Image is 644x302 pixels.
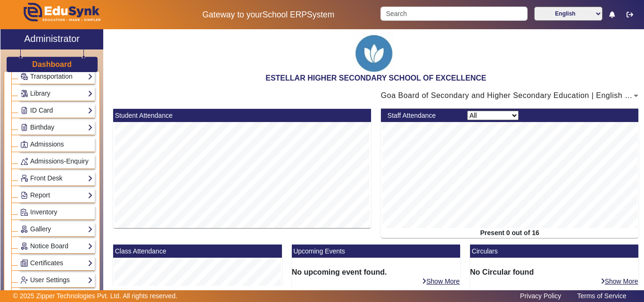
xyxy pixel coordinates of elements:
[166,10,371,20] h5: Gateway to your System
[30,140,64,148] span: Admissions
[24,33,80,44] h2: Administrator
[381,228,639,238] div: Present 0 out of 16
[32,59,72,69] a: Dashboard
[572,290,631,302] a: Terms of Service
[20,207,93,218] a: Inventory
[13,291,178,301] p: © 2025 Zipper Technologies Pvt. Ltd. All rights reserved.
[113,109,371,122] mat-card-header: Student Attendance
[292,245,460,258] mat-card-header: Upcoming Events
[380,7,527,21] input: Search
[30,157,89,165] span: Admissions-Enquiry
[21,209,28,216] img: Inventory.png
[292,268,460,277] h6: No upcoming event found.
[352,32,399,73] img: afff17ed-f07d-48d0-85c8-3cb05a64c1b3
[0,29,103,49] a: Administrator
[600,277,639,286] a: Show More
[108,73,644,82] h2: ESTELLAR HIGHER SECONDARY SCHOOL OF EXCELLENCE
[515,290,566,302] a: Privacy Policy
[421,277,460,286] a: Show More
[382,111,462,121] div: Staff Attendance
[21,158,28,165] img: Behavior-reports.png
[113,245,281,258] mat-card-header: Class Attendance
[20,139,93,150] a: Admissions
[263,10,307,19] span: School ERP
[470,268,638,277] h6: No Circular found
[32,60,72,69] h3: Dashboard
[470,245,638,258] mat-card-header: Circulars
[21,141,28,148] img: Admissions.png
[30,208,58,216] span: Inventory
[20,156,93,167] a: Admissions-Enquiry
